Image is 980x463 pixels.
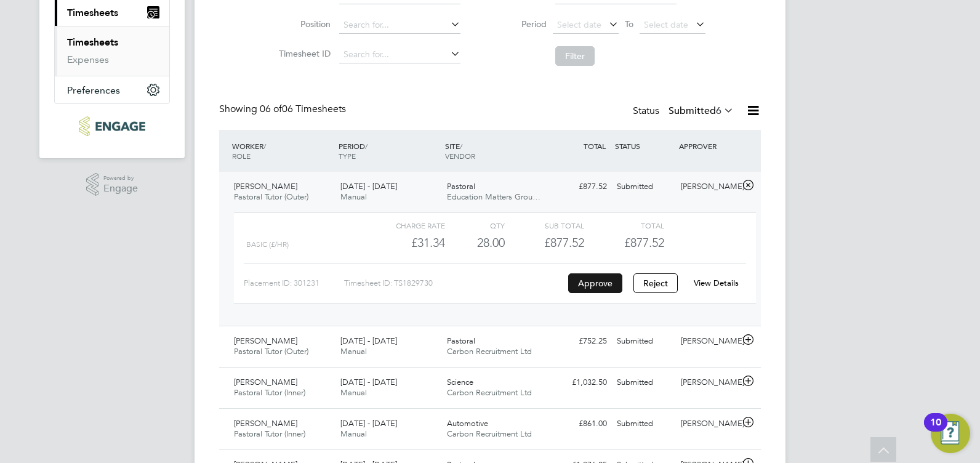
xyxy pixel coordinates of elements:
button: Approve [568,273,622,293]
span: Manual [340,429,367,439]
span: Powered by [103,173,138,183]
span: Pastoral Tutor (Outer) [234,346,308,356]
span: TYPE [339,151,356,161]
button: Reject [633,273,678,293]
span: Preferences [67,84,120,96]
span: Manual [340,346,367,356]
button: Preferences [55,76,169,103]
span: Pastoral Tutor (Outer) [234,191,308,202]
span: Carbon Recruitment Ltd [447,387,532,398]
div: Charge rate [366,218,445,233]
span: [PERSON_NAME] [234,181,297,191]
span: Pastoral [447,181,475,191]
div: Submitted [612,372,676,393]
div: [PERSON_NAME] [676,331,740,352]
div: Total [584,218,664,233]
a: Expenses [67,54,109,65]
span: Timesheets [67,7,118,18]
button: Open Resource Center, 10 new notifications [931,414,970,453]
a: Timesheets [67,36,118,48]
div: £1,032.50 [548,372,612,393]
span: 06 Timesheets [260,103,346,115]
span: [DATE] - [DATE] [340,418,397,429]
div: Status [633,103,736,120]
input: Search for... [339,46,460,63]
label: Position [275,18,331,30]
span: [PERSON_NAME] [234,336,297,346]
span: VENDOR [445,151,475,161]
span: 6 [716,105,721,117]
span: [PERSON_NAME] [234,418,297,429]
label: Period [491,18,547,30]
div: 28.00 [445,233,505,253]
span: ROLE [232,151,251,161]
span: Automotive [447,418,488,429]
div: Submitted [612,331,676,352]
div: STATUS [612,135,676,157]
span: To [621,16,637,32]
div: SITE [442,135,548,167]
input: Search for... [339,17,460,34]
span: [PERSON_NAME] [234,377,297,387]
div: Submitted [612,414,676,434]
span: Engage [103,183,138,194]
div: Showing [219,103,348,116]
img: ncclondon-logo-retina.png [79,116,145,136]
span: Manual [340,191,367,202]
label: Submitted [669,105,734,117]
span: Science [447,377,473,387]
span: Pastoral [447,336,475,346]
span: £877.52 [624,235,664,250]
span: Pastoral Tutor (Inner) [234,429,305,439]
span: / [263,141,266,151]
span: Education Matters Grou… [447,191,540,202]
button: Filter [555,46,595,66]
a: Powered byEngage [86,173,139,196]
span: Select date [644,19,688,30]
span: [DATE] - [DATE] [340,336,397,346]
span: Select date [557,19,601,30]
span: 06 of [260,103,282,115]
div: Submitted [612,177,676,197]
div: £31.34 [366,233,445,253]
div: £861.00 [548,414,612,434]
a: View Details [694,278,739,288]
div: Timesheets [55,26,169,76]
span: / [365,141,367,151]
span: [DATE] - [DATE] [340,181,397,191]
span: TOTAL [584,141,606,151]
label: Timesheet ID [275,48,331,59]
div: Sub Total [505,218,584,233]
span: Carbon Recruitment Ltd [447,429,532,439]
div: QTY [445,218,505,233]
span: Carbon Recruitment Ltd [447,346,532,356]
span: Pastoral Tutor (Inner) [234,387,305,398]
a: Go to home page [54,116,170,136]
span: / [460,141,462,151]
div: £752.25 [548,331,612,352]
div: 10 [930,422,941,438]
div: £877.52 [548,177,612,197]
span: Basic (£/HR) [246,240,289,249]
div: [PERSON_NAME] [676,372,740,393]
div: WORKER [229,135,335,167]
div: £877.52 [505,233,584,253]
span: [DATE] - [DATE] [340,377,397,387]
div: APPROVER [676,135,740,157]
div: Timesheet ID: TS1829730 [344,273,565,293]
div: [PERSON_NAME] [676,177,740,197]
div: Placement ID: 301231 [244,273,344,293]
span: Manual [340,387,367,398]
div: [PERSON_NAME] [676,414,740,434]
div: PERIOD [335,135,442,167]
